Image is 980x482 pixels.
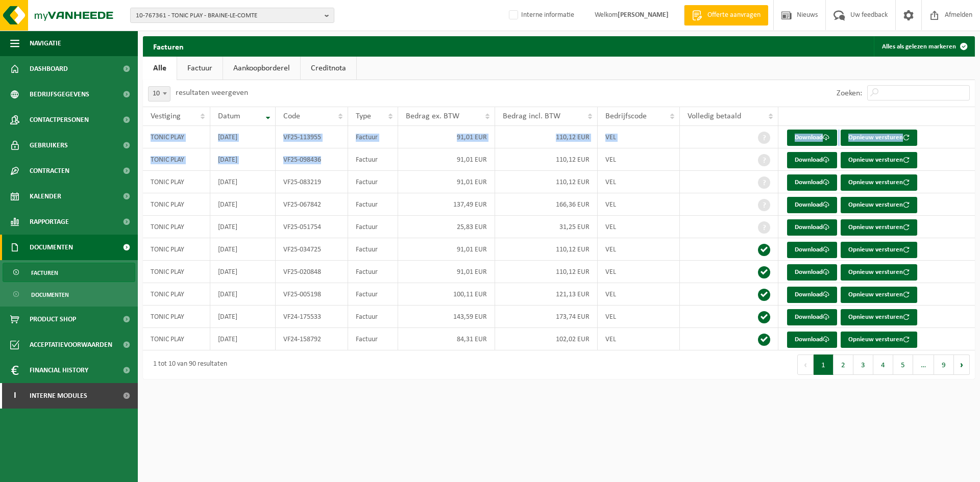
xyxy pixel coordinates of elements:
[143,238,210,261] td: TONIC PLAY
[841,332,917,348] button: Opnieuw versturen
[598,171,680,193] td: VEL
[30,235,73,260] span: Documenten
[10,383,19,409] span: I
[143,283,210,306] td: TONIC PLAY
[495,328,597,350] td: 102,02 EUR
[834,354,853,375] button: 2
[30,307,76,332] span: Product Shop
[30,107,89,133] span: Contactpersonen
[495,171,597,193] td: 110,12 EUR
[841,219,917,236] button: Opnieuw versturen
[210,238,276,261] td: [DATE]
[598,126,680,148] td: VEL
[210,216,276,238] td: [DATE]
[276,283,348,306] td: VF25-005198
[31,263,58,283] span: Facturen
[406,112,459,120] span: Bedrag ex. BTW
[210,306,276,328] td: [DATE]
[30,358,88,383] span: Financial History
[348,306,398,328] td: Factuur
[30,31,61,56] span: Navigatie
[853,354,873,375] button: 3
[684,5,768,26] a: Offerte aanvragen
[598,193,680,216] td: VEL
[301,57,356,80] a: Creditnota
[143,126,210,148] td: TONIC PLAY
[874,36,974,57] button: Alles als gelezen markeren
[276,216,348,238] td: VF25-051754
[148,86,170,102] span: 10
[176,89,248,97] label: resultaten weergeven
[348,238,398,261] td: Factuur
[398,328,495,350] td: 84,31 EUR
[3,263,135,282] a: Facturen
[30,133,68,158] span: Gebruikers
[149,87,170,101] span: 10
[787,242,837,258] a: Download
[276,306,348,328] td: VF24-175533
[210,193,276,216] td: [DATE]
[356,112,371,120] span: Type
[223,57,300,80] a: Aankoopborderel
[348,148,398,171] td: Factuur
[787,152,837,168] a: Download
[276,126,348,148] td: VF25-113955
[276,238,348,261] td: VF25-034725
[143,306,210,328] td: TONIC PLAY
[348,171,398,193] td: Factuur
[837,89,862,97] label: Zoeken:
[210,148,276,171] td: [DATE]
[495,126,597,148] td: 110,12 EUR
[30,82,89,107] span: Bedrijfsgegevens
[210,328,276,350] td: [DATE]
[143,171,210,193] td: TONIC PLAY
[598,216,680,238] td: VEL
[507,8,574,23] label: Interne informatie
[598,148,680,171] td: VEL
[954,354,970,375] button: Next
[143,148,210,171] td: TONIC PLAY
[210,126,276,148] td: [DATE]
[348,126,398,148] td: Factuur
[598,238,680,261] td: VEL
[841,197,917,213] button: Opnieuw versturen
[283,112,300,120] span: Code
[348,193,398,216] td: Factuur
[787,332,837,348] a: Download
[398,216,495,238] td: 25,83 EUR
[143,216,210,238] td: TONIC PLAY
[495,238,597,261] td: 110,12 EUR
[398,306,495,328] td: 143,59 EUR
[495,148,597,171] td: 110,12 EUR
[598,283,680,306] td: VEL
[797,354,814,375] button: Previous
[841,287,917,303] button: Opnieuw versturen
[841,264,917,281] button: Opnieuw versturen
[143,261,210,283] td: TONIC PLAY
[30,383,87,409] span: Interne modules
[787,287,837,303] a: Download
[136,8,321,23] span: 10-767361 - TONIC PLAY - BRAINE-LE-COMTE
[495,283,597,306] td: 121,13 EUR
[873,354,893,375] button: 4
[787,309,837,325] a: Download
[276,148,348,171] td: VF25-098436
[348,261,398,283] td: Factuur
[30,209,69,235] span: Rapportage
[913,354,934,375] span: …
[30,158,69,184] span: Contracten
[30,184,61,209] span: Kalender
[688,112,741,120] span: Volledig betaald
[348,283,398,306] td: Factuur
[143,36,194,56] h2: Facturen
[398,148,495,171] td: 91,01 EUR
[398,261,495,283] td: 91,01 EUR
[598,306,680,328] td: VEL
[841,242,917,258] button: Opnieuw versturen
[598,261,680,283] td: VEL
[495,216,597,238] td: 31,25 EUR
[605,112,647,120] span: Bedrijfscode
[598,328,680,350] td: VEL
[398,126,495,148] td: 91,01 EUR
[130,8,334,23] button: 10-767361 - TONIC PLAY - BRAINE-LE-COMTE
